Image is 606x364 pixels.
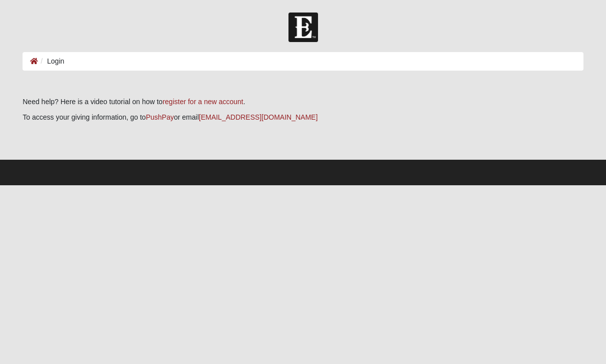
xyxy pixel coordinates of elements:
[199,113,318,121] a: [EMAIL_ADDRESS][DOMAIN_NAME]
[288,13,318,42] img: Church of Eleven22 Logo
[23,97,583,107] p: Need help? Here is a video tutorial on how to .
[146,113,174,121] a: PushPay
[38,56,64,67] li: Login
[163,98,243,106] a: register for a new account
[23,112,583,123] p: To access your giving information, go to or email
